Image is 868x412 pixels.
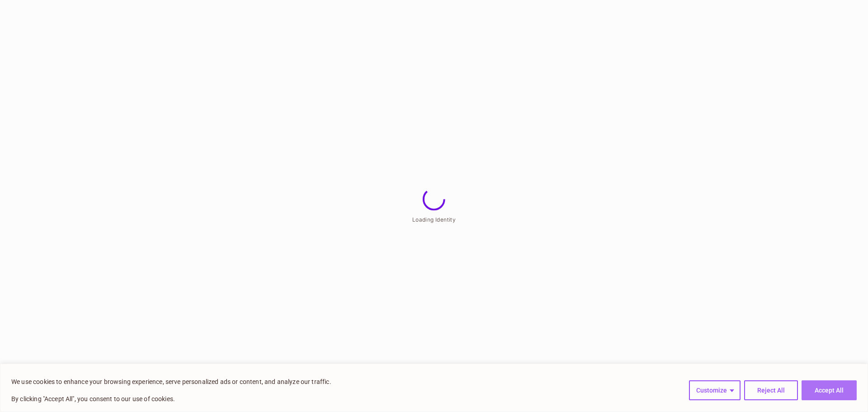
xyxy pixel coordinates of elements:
button: Accept All [802,380,857,400]
p: By clicking "Accept All", you consent to our use of cookies. [11,393,331,404]
p: We use cookies to enhance your browsing experience, serve personalized ads or content, and analyz... [11,376,331,387]
button: Customize [689,380,741,400]
span: Loading Identity [412,216,456,223]
button: Reject All [744,380,798,400]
